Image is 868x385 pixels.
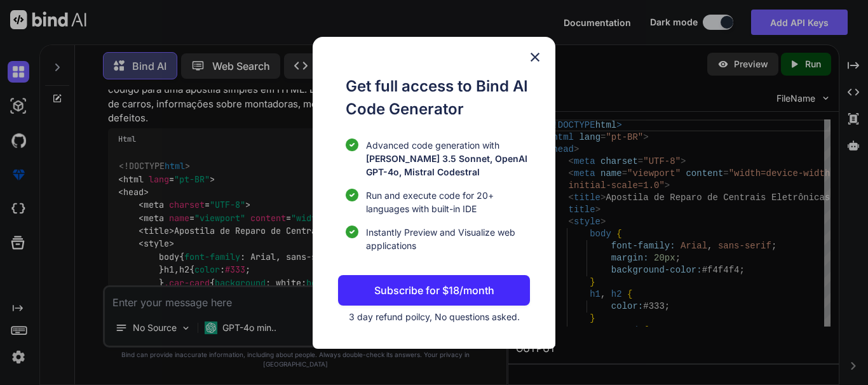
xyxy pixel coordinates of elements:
[349,311,520,322] span: 3 day refund poilcy, No questions asked.
[346,138,358,151] img: checklist
[366,153,527,177] span: [PERSON_NAME] 3.5 Sonnet, OpenAI GPT-4o, Mistral Codestral
[527,50,543,65] img: close
[366,138,530,179] p: Advanced code generation with
[346,75,530,121] h1: Get full access to Bind AI Code Generator
[366,226,530,252] span: Instantly Preview and Visualize web applications
[366,189,530,215] span: Run and execute code for 20+ languages with built-in IDE
[374,283,494,298] p: Subscribe for $18/month
[346,226,358,238] img: checklist
[346,189,358,201] img: checklist
[338,275,530,306] button: Subscribe for $18/month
